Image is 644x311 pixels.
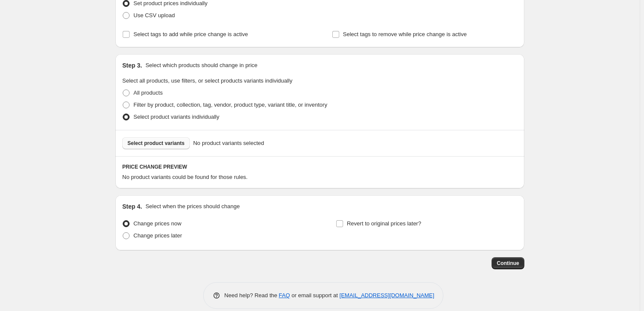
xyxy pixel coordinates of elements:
[122,202,142,211] h2: Step 4.
[122,174,248,180] span: No product variants could be found for those rules.
[133,89,163,96] span: All products
[492,257,524,269] button: Continue
[290,292,340,299] span: or email support at
[340,292,434,299] a: [EMAIL_ADDRESS][DOMAIN_NAME]
[133,12,175,18] span: Use CSV upload
[133,232,182,239] span: Change prices later
[497,260,519,267] span: Continue
[347,220,421,227] span: Revert to original prices later?
[122,163,517,170] h6: PRICE CHANGE PREVIEW
[193,139,264,148] span: No product variants selected
[279,292,290,299] a: FAQ
[146,202,240,211] p: Select when the prices should change
[343,31,467,37] span: Select tags to remove while price change is active
[146,61,257,70] p: Select which products should change in price
[133,114,219,120] span: Select product variants individually
[133,220,181,227] span: Change prices now
[127,140,185,147] span: Select product variants
[133,102,327,108] span: Filter by product, collection, tag, vendor, product type, variant title, or inventory
[122,61,142,70] h2: Step 3.
[122,137,190,149] button: Select product variants
[122,77,292,84] span: Select all products, use filters, or select products variants individually
[224,292,279,299] span: Need help? Read the
[133,31,248,37] span: Select tags to add while price change is active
